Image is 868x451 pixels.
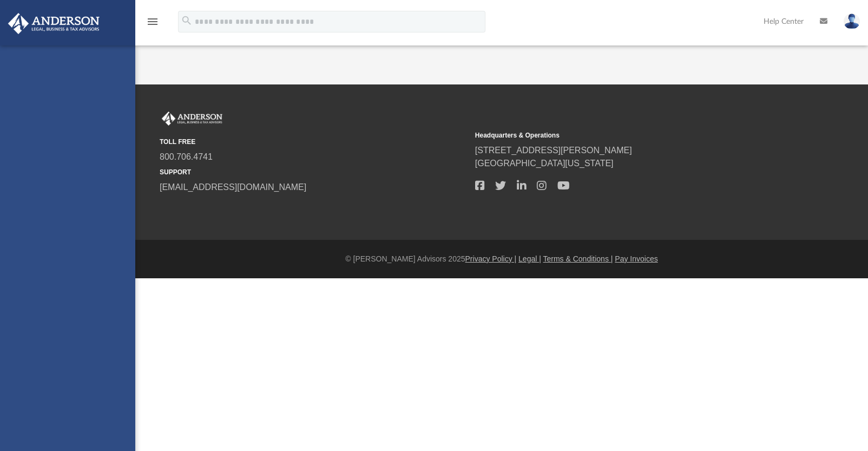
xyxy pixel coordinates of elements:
[160,137,468,147] small: TOLL FREE
[475,146,632,155] a: [STREET_ADDRESS][PERSON_NAME]
[146,21,159,28] a: menu
[160,167,468,177] small: SUPPORT
[475,159,614,168] a: [GEOGRAPHIC_DATA][US_STATE]
[543,254,613,263] a: Terms & Conditions |
[475,130,783,140] small: Headquarters & Operations
[5,13,103,34] img: Anderson Advisors Platinum Portal
[160,152,213,161] a: 800.706.4741
[146,15,159,28] i: menu
[160,182,306,192] a: [EMAIL_ADDRESS][DOMAIN_NAME]
[615,254,657,263] a: Pay Invoices
[844,14,860,29] img: User Pic
[465,254,517,263] a: Privacy Policy |
[160,112,225,126] img: Anderson Advisors Platinum Portal
[518,254,541,263] a: Legal |
[181,15,193,27] i: search
[135,253,868,265] div: © [PERSON_NAME] Advisors 2025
